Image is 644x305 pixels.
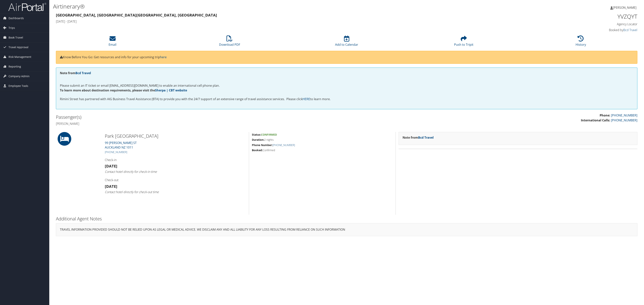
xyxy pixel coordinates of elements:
[9,13,24,23] span: Dashboards
[9,42,28,52] span: Travel Approval
[9,23,15,33] span: Trips
[9,62,21,71] span: Reporting
[403,135,434,140] strong: Note from
[252,138,393,142] h5: 2 nights
[335,38,358,47] a: Add to Calendar
[600,113,610,117] strong: Phone:
[60,227,633,232] p: TRAVEL INFORMATION PROVIDED SHOULD NOT BE RELIED UPON AS LEGAL OR MEDICAL ADVICE. WE DISCLAIM ANY...
[496,13,638,20] h1: YVZQYT
[56,215,637,222] h2: Additional Agent Notes
[9,33,23,42] span: Book Travel
[623,28,637,32] a: Bcd Travel
[160,55,167,59] a: here
[576,38,586,47] a: History
[611,113,637,117] a: [PHONE_NUMBER]
[60,78,633,93] p: Please submit an IT ticket or email [EMAIL_ADDRESS][DOMAIN_NAME] to enable an international cell ...
[9,81,28,91] span: Employee Tools
[496,28,638,32] h4: Booked by
[105,164,117,169] strong: [DATE]
[252,148,393,152] h5: Confirmed
[219,38,240,47] a: Download PDF
[60,88,187,92] strong: To learn more about destination requirements, please visit the
[105,184,117,189] strong: [DATE]
[60,71,91,75] strong: Note from
[454,38,473,47] a: Push to Tripit
[60,97,633,102] p: Rimini Street has partnered with AIG Business Travel Assistance (BTA) to provide you with the 24/...
[273,143,295,147] a: [PHONE_NUMBER]
[53,2,444,10] h1: Airtinerary®
[56,19,491,24] h4: [DATE] - [DATE]
[105,190,159,194] i: Contact hotel directly for check-out time
[109,38,116,47] a: Email
[613,6,636,10] span: [PERSON_NAME]
[302,97,310,101] a: HERE
[75,71,91,75] a: Bcd Travel
[261,133,277,136] span: Confirmed
[105,133,246,139] h2: Park [GEOGRAPHIC_DATA]
[252,133,261,136] strong: Status:
[155,88,187,92] a: Sherpa | CBT website
[610,2,640,13] a: [PERSON_NAME]
[496,22,638,26] h4: Agency Locator
[56,122,344,126] h4: [PERSON_NAME]
[581,118,610,122] strong: International Calls:
[252,138,264,141] strong: Duration:
[8,2,46,11] img: airportal-logo.png
[105,158,246,162] h4: Check-in
[9,52,31,62] span: Risk Management
[105,150,127,154] a: [PHONE_NUMBER]
[9,72,30,81] span: Company Admin
[56,114,344,120] h2: Passenger(s)
[252,148,263,152] strong: Booked:
[60,55,633,60] p: Know Before You Go: Get resources and info for your upcoming trip
[418,135,434,140] a: Bcd Travel
[56,13,217,18] strong: [GEOGRAPHIC_DATA], [GEOGRAPHIC_DATA] [GEOGRAPHIC_DATA], [GEOGRAPHIC_DATA]
[105,141,137,149] a: 99 [PERSON_NAME] STAUCKLAND NZ 1011
[611,118,637,122] a: [PHONE_NUMBER]
[105,178,246,182] h4: Check-out
[252,143,273,147] strong: Phone Number:
[105,170,157,174] i: Contact hotel directly for check-in time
